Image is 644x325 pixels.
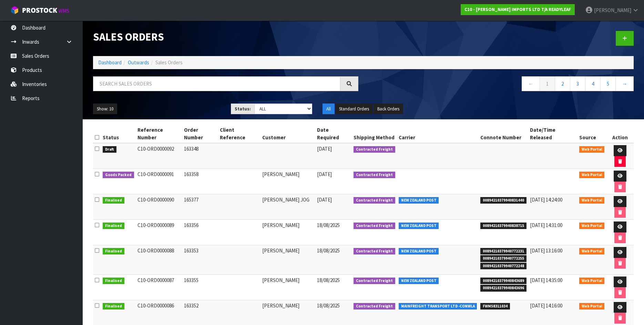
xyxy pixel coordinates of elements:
a: Dashboard [98,59,122,66]
a: 1 [540,76,555,91]
span: Web Portal [579,172,605,178]
button: Back Orders [374,104,403,115]
td: 165377 [182,194,218,220]
td: [PERSON_NAME] JOG [260,194,315,220]
span: Web Portal [579,197,605,204]
span: 00894210379940843696 [480,285,527,292]
span: [DATE] [317,171,332,177]
span: Contracted Freight [354,248,395,255]
span: [DATE] 13:16:00 [530,247,562,254]
span: NEW ZEALAND POST [399,223,439,229]
td: C10-ORD0000089 [136,220,182,245]
th: Date Required [315,124,352,143]
span: Finalised [103,248,124,255]
a: 2 [555,76,570,91]
td: 163353 [182,245,218,275]
small: WMS [59,8,69,14]
td: C10-ORD0000090 [136,194,182,220]
nav: Page navigation [369,76,634,93]
th: Action [606,124,634,143]
span: 00894210379940772248 [480,263,527,270]
td: [PERSON_NAME] [260,220,315,245]
th: Date/Time Released [528,124,577,143]
span: Finalised [103,278,124,284]
span: [DATE] [317,196,332,203]
td: 163348 [182,143,218,169]
img: cube-alt.png [10,6,19,14]
span: Web Portal [579,303,605,310]
span: [DATE] [317,145,332,152]
span: NEW ZEALAND POST [399,278,439,284]
a: 5 [600,76,616,91]
span: 00894210379940772255 [480,255,527,262]
span: Web Portal [579,223,605,229]
span: Contracted Freight [354,303,395,310]
span: Finalised [103,197,124,204]
span: Web Portal [579,248,605,255]
td: [PERSON_NAME] [260,169,315,194]
button: Show: 10 [93,104,117,115]
th: Carrier [397,124,479,143]
span: [DATE] 14:31:00 [530,222,562,228]
span: Web Portal [579,278,605,284]
span: 18/08/2025 [317,247,340,254]
span: NEW ZEALAND POST [399,197,439,204]
button: All [323,104,335,115]
a: 4 [585,76,601,91]
th: Order Number [182,124,218,143]
th: Source [577,124,606,143]
span: Contracted Freight [354,278,395,284]
td: C10-ORD0000087 [136,274,182,300]
span: Goods Packed [103,172,134,178]
strong: C10 - [PERSON_NAME] IMPORTS LTD T/A READYLEAF [464,7,571,12]
th: Customer [260,124,315,143]
a: → [615,76,634,91]
span: NEW ZEALAND POST [399,248,439,255]
span: [DATE] 14:16:00 [530,302,562,309]
span: 18/08/2025 [317,302,340,309]
span: 00894210379940831440 [480,197,527,204]
h1: Sales Orders [93,31,358,43]
span: Draft [103,146,116,153]
td: 163356 [182,220,218,245]
span: 18/08/2025 [317,222,340,228]
span: Sales Orders [155,59,183,66]
span: 00894210379940838715 [480,223,527,229]
span: MAINFREIGHT TRANSPORT LTD -CONWLA [399,303,477,310]
a: Outwards [128,59,149,66]
span: Contracted Freight [354,223,395,229]
a: 3 [570,76,585,91]
span: [PERSON_NAME] [594,7,631,13]
span: 00894210379940772231 [480,248,527,255]
th: Client Reference [218,124,261,143]
span: FWM58311034 [480,303,510,310]
td: [PERSON_NAME] [260,245,315,275]
span: Finalised [103,223,124,229]
span: ProStock [22,6,57,15]
td: C10-ORD0000088 [136,245,182,275]
strong: Status: [235,106,251,112]
span: Contracted Freight [354,146,395,153]
td: [PERSON_NAME] [260,274,315,300]
td: 163355 [182,274,218,300]
button: Standard Orders [335,104,373,115]
a: ← [522,76,540,91]
span: Web Portal [579,146,605,153]
th: Reference Number [136,124,182,143]
span: [DATE] 14:24:00 [530,196,562,203]
th: Shipping Method [352,124,397,143]
th: Connote Number [479,124,528,143]
span: [DATE] 14:35:00 [530,277,562,283]
span: Finalised [103,303,124,310]
span: Contracted Freight [354,197,395,204]
th: Status [101,124,136,143]
span: 18/08/2025 [317,277,340,283]
input: Search sales orders [93,76,340,91]
span: Contracted Freight [354,172,395,178]
td: 163358 [182,169,218,194]
td: C10-ORD0000092 [136,143,182,169]
span: 00894210379940843689 [480,278,527,284]
td: C10-ORD0000091 [136,169,182,194]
